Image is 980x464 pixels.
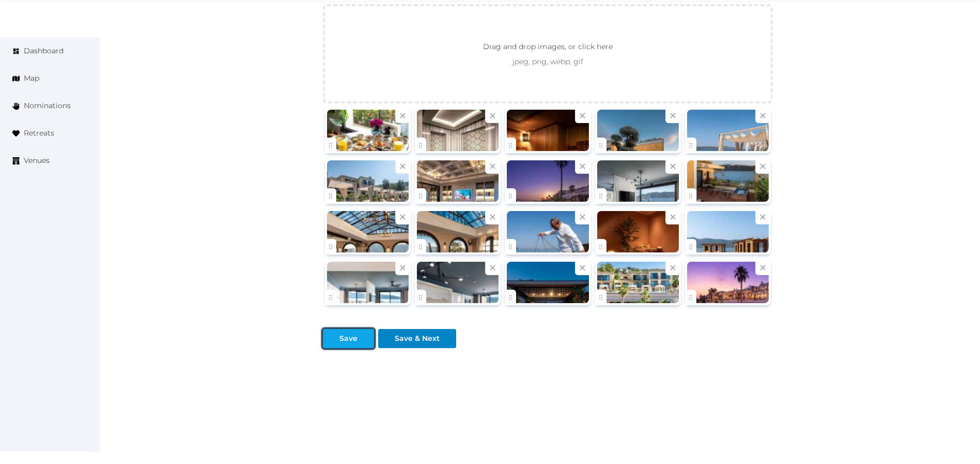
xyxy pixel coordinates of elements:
span: Retreats [24,128,54,139]
span: Nominations [24,100,71,111]
p: jpeg, png, webp, gif [464,56,631,67]
span: Map [24,73,39,84]
span: Dashboard [24,46,64,56]
button: Save & Next [378,329,456,348]
span: Venues [24,155,50,166]
button: Save [323,329,374,348]
p: Drag and drop images, or click here [475,41,621,56]
div: Save & Next [395,333,440,344]
div: Save [339,333,357,344]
